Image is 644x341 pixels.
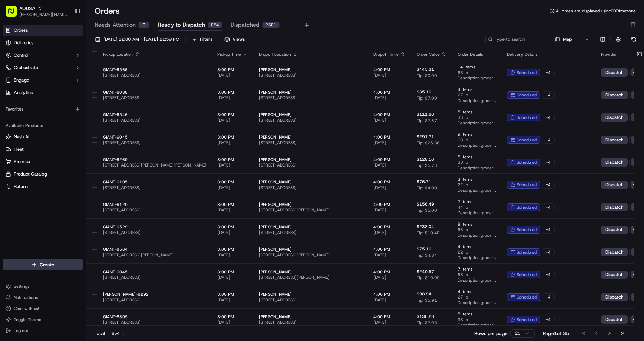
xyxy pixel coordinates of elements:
a: Deliveries [3,37,83,48]
span: [DATE] [373,73,406,78]
span: [STREET_ADDRESS] [103,230,206,235]
button: Fleet [3,144,83,155]
button: Dispatch [601,315,628,324]
span: [PERSON_NAME] [259,314,362,320]
span: Analytics [14,89,33,96]
span: 8 items [458,221,496,227]
span: GIANT-6305 [103,314,206,320]
div: 854 [108,330,124,337]
span: 38 lb [458,160,496,165]
span: All times are displayed using EDT timezone [556,8,636,14]
span: Tip: $5.73 [417,163,437,168]
span: 4 items [458,87,496,92]
span: ADUSA [19,5,35,12]
div: + 4 [542,91,555,99]
div: + 4 [542,203,555,211]
span: $85.16 [417,89,431,95]
span: [DATE] [217,185,248,190]
span: 3:00 PM [217,112,248,117]
span: [DATE] [217,162,248,168]
a: Promise [6,159,80,165]
span: [STREET_ADDRESS] [103,73,206,78]
span: Tip: $25.36 [417,140,440,146]
span: GIANT-6564 [103,247,206,252]
span: GIANT-6088 [103,89,206,95]
div: + 4 [542,136,555,144]
button: Settings [3,282,83,291]
span: 22 lb [458,249,496,255]
div: Pickup Time [217,51,248,57]
span: Dispatched [231,21,260,29]
span: [STREET_ADDRESS] [259,73,362,78]
span: GIANT-6045 [103,134,206,140]
span: Settings [14,284,29,289]
div: Available Products [3,120,83,131]
div: + 4 [542,293,555,301]
span: GIANT-6105 [103,179,206,185]
span: [STREET_ADDRESS] [103,275,206,280]
span: [STREET_ADDRESS][PERSON_NAME][PERSON_NAME] [103,162,206,168]
div: Order Value [417,51,447,57]
div: 854 [208,22,222,28]
span: Control [14,52,28,58]
span: [DATE] [217,140,248,145]
span: 4:00 PM [373,179,406,185]
button: Refresh [629,35,638,44]
span: Views [233,36,245,42]
span: Map [563,36,572,42]
span: $156.49 [417,201,434,207]
button: Dispatch [601,136,628,144]
span: 3:00 PM [217,89,248,95]
span: [PERSON_NAME] [259,157,362,162]
span: scheduled [517,294,537,300]
span: [DATE] [217,117,248,123]
a: Product Catalog [6,171,80,177]
span: [STREET_ADDRESS] [103,117,206,123]
div: + 4 [542,159,555,166]
span: Fleet [14,146,24,152]
div: Dropoff Time [373,51,406,57]
button: Dispatch [601,248,628,256]
span: [STREET_ADDRESS] [259,117,362,123]
span: 3:00 PM [217,134,248,140]
button: Create [3,259,83,270]
span: Orchestrate [14,65,38,71]
span: 27 lb [458,92,496,98]
span: 4:00 PM [373,134,406,140]
button: Chat with us! [3,304,83,313]
span: 14 items [458,64,496,70]
h1: Orders [95,6,120,17]
span: [DATE] 12:00 AM - [DATE] 11:59 PM [103,36,179,42]
button: Map [550,35,576,44]
span: 3:00 PM [217,179,248,185]
span: Create [40,261,55,268]
span: GIANT-6546 [103,112,206,117]
span: 68 lb [458,137,496,143]
span: scheduled [517,205,537,210]
span: scheduled [517,249,537,255]
span: [PERSON_NAME] [259,112,362,117]
span: [DATE] [217,320,248,325]
span: [PERSON_NAME] [259,179,362,185]
span: 4:00 PM [373,224,406,230]
span: [PERSON_NAME] [259,247,362,252]
span: 3 items [458,177,496,182]
span: [STREET_ADDRESS] [259,230,362,235]
span: 33 lb [458,115,496,120]
span: Description: grocery bags [458,322,496,328]
div: Total [95,330,124,337]
span: Tip: $5.00 [417,208,437,213]
span: [DATE] [217,252,248,258]
span: GIANT-6045 [103,269,206,275]
span: [PERSON_NAME][EMAIL_ADDRESS][DOMAIN_NAME] [19,12,69,17]
button: Filters [188,35,215,44]
input: Type to search [485,35,547,44]
span: scheduled [517,115,537,120]
span: 3:00 PM [217,292,248,297]
span: GIANT-6269 [103,157,206,162]
span: Tip: $7.05 [417,320,437,325]
span: [DATE] [217,297,248,303]
span: 4:00 PM [373,67,406,73]
span: 7 items [458,266,496,272]
span: [STREET_ADDRESS][PERSON_NAME] [259,252,362,258]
